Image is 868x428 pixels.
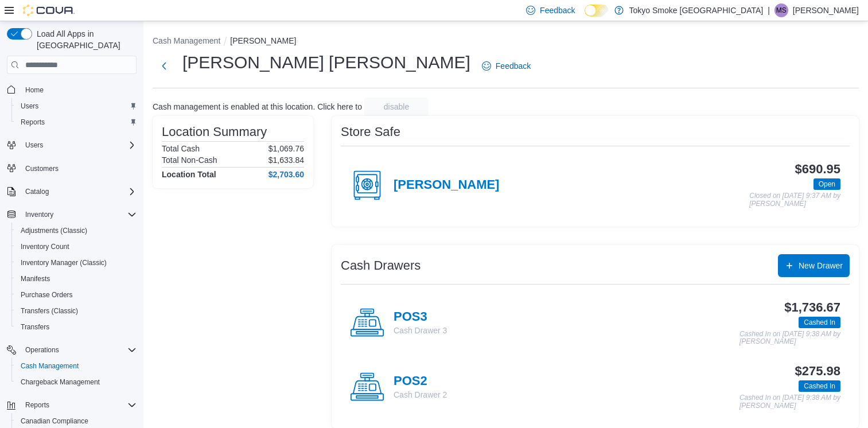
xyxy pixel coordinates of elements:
[21,82,137,96] span: Home
[11,239,141,255] button: Inventory Count
[819,179,835,189] span: Open
[540,5,575,16] span: Feedback
[16,115,137,129] span: Reports
[739,394,840,410] p: Cashed In on [DATE] 9:38 AM by [PERSON_NAME]
[162,125,267,139] h3: Location Summary
[16,288,137,302] span: Purchase Orders
[16,375,104,389] a: Chargeback Management
[21,185,53,199] button: Catalog
[25,400,49,410] span: Reports
[2,184,141,200] button: Catalog
[804,381,835,391] span: Cashed In
[32,28,137,51] span: Load All Apps in [GEOGRAPHIC_DATA]
[21,118,45,127] span: Reports
[16,240,74,254] a: Inventory Count
[21,322,49,332] span: Transfers
[21,162,63,176] a: Customers
[21,378,100,387] span: Chargeback Management
[21,398,137,412] span: Reports
[16,99,43,113] a: Users
[162,170,216,179] h4: Location Total
[795,364,840,378] h3: $275.98
[16,288,77,302] a: Purchase Orders
[16,99,137,113] span: Users
[182,51,470,74] h1: [PERSON_NAME] [PERSON_NAME]
[21,185,137,199] span: Catalog
[394,178,499,193] h4: [PERSON_NAME]
[11,319,141,335] button: Transfers
[585,17,585,17] span: Dark Mode
[21,258,107,267] span: Inventory Manager (Classic)
[21,208,58,221] button: Inventory
[268,155,304,165] p: $1,633.84
[477,55,535,77] a: Feedback
[21,226,87,235] span: Adjustments (Classic)
[11,271,141,287] button: Manifests
[16,115,49,129] a: Reports
[21,290,73,299] span: Purchase Orders
[799,260,843,271] span: New Drawer
[16,256,137,270] span: Inventory Manager (Classic)
[11,98,141,114] button: Users
[16,240,137,254] span: Inventory Count
[749,192,840,208] p: Closed on [DATE] 9:37 AM by [PERSON_NAME]
[11,374,141,390] button: Chargeback Management
[153,35,859,49] nav: An example of EuiBreadcrumbs
[16,359,83,373] a: Cash Management
[2,137,141,153] button: Users
[394,310,447,325] h4: POS3
[795,162,840,176] h3: $690.95
[813,178,840,190] span: Open
[11,223,141,239] button: Adjustments (Classic)
[793,3,859,17] p: [PERSON_NAME]
[21,274,50,283] span: Manifests
[2,81,141,98] button: Home
[2,160,141,177] button: Customers
[2,207,141,223] button: Inventory
[21,138,137,152] span: Users
[774,3,788,17] div: Melissa Simon
[394,389,447,400] p: Cash Drawer 2
[778,254,850,277] button: New Drawer
[268,144,304,153] p: $1,069.76
[768,3,770,17] p: |
[585,5,609,17] input: Dark Mode
[25,187,49,196] span: Catalog
[23,5,75,16] img: Cova
[153,55,176,77] button: Next
[162,144,200,153] h6: Total Cash
[21,138,48,152] button: Users
[16,359,137,373] span: Cash Management
[21,398,54,412] button: Reports
[21,83,48,97] a: Home
[16,272,137,286] span: Manifests
[739,330,840,346] p: Cashed In on [DATE] 9:38 AM by [PERSON_NAME]
[16,375,137,389] span: Chargeback Management
[364,98,429,116] button: disable
[25,210,53,219] span: Inventory
[25,141,43,150] span: Users
[16,224,92,238] a: Adjustments (Classic)
[16,272,55,286] a: Manifests
[16,224,137,238] span: Adjustments (Classic)
[2,342,141,358] button: Operations
[25,85,44,95] span: Home
[16,414,137,428] span: Canadian Compliance
[153,36,220,45] button: Cash Management
[804,317,835,328] span: Cashed In
[799,380,840,392] span: Cashed In
[394,325,447,336] p: Cash Drawer 3
[629,3,764,17] p: Tokyo Smoke [GEOGRAPHIC_DATA]
[21,343,137,357] span: Operations
[384,101,409,112] span: disable
[25,164,59,173] span: Customers
[162,155,217,165] h6: Total Non-Cash
[784,301,840,314] h3: $1,736.67
[21,242,69,251] span: Inventory Count
[16,414,93,428] a: Canadian Compliance
[16,320,137,334] span: Transfers
[16,320,54,334] a: Transfers
[799,317,840,328] span: Cashed In
[341,125,400,139] h3: Store Safe
[341,259,421,273] h3: Cash Drawers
